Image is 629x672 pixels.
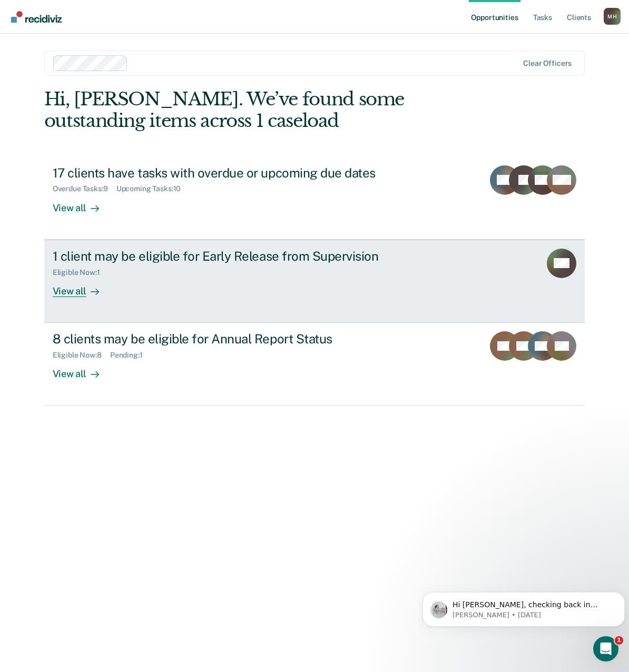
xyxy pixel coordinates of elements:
[418,570,629,644] iframe: Intercom notifications message
[44,157,585,240] a: 17 clients have tasks with overdue or upcoming due datesOverdue Tasks:9Upcoming Tasks:10View all
[116,184,190,193] div: Upcoming Tasks : 10
[604,8,621,25] button: Profile dropdown button
[604,8,621,25] div: M H
[593,636,618,661] iframe: Intercom live chat
[53,249,422,264] div: 1 client may be eligible for Early Release from Supervision
[53,360,112,380] div: View all
[53,331,422,347] div: 8 clients may be eligible for Annual Report Status
[53,276,112,297] div: View all
[53,268,109,277] div: Eligible Now : 1
[44,323,585,406] a: 8 clients may be eligible for Annual Report StatusEligible Now:8Pending:1View all
[44,88,477,132] div: Hi, [PERSON_NAME]. We’ve found some outstanding items across 1 caseload
[53,165,422,181] div: 17 clients have tasks with overdue or upcoming due dates
[110,351,151,360] div: Pending : 1
[615,636,623,645] span: 1
[53,184,116,193] div: Overdue Tasks : 9
[11,11,62,23] img: Recidiviz
[53,193,112,214] div: View all
[53,351,110,360] div: Eligible Now : 8
[523,59,572,68] div: Clear officers
[44,240,585,323] a: 1 client may be eligible for Early Release from SupervisionEligible Now:1View all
